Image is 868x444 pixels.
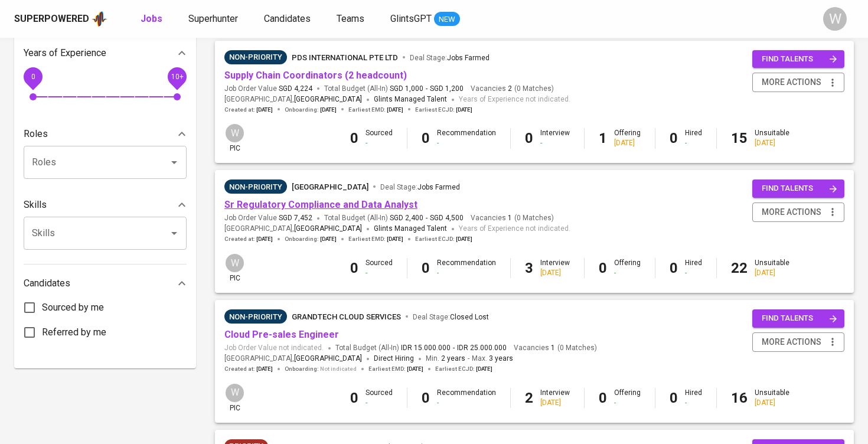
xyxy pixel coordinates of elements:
[92,10,107,28] img: app logo
[264,12,313,27] a: Candidates
[417,183,460,191] span: Jobs Farmed
[434,14,460,25] span: NEW
[525,260,533,276] b: 3
[762,312,837,325] span: find talents
[320,235,337,243] span: [DATE]
[348,235,403,243] span: Earliest EMD :
[224,253,245,273] div: W
[224,213,312,223] span: Job Order Value
[224,223,362,235] span: [GEOGRAPHIC_DATA] ,
[224,235,273,243] span: Created at :
[685,128,702,148] div: Hired
[24,46,106,60] p: Years of Experience
[224,311,287,323] span: Non-Priority
[294,223,362,235] span: [GEOGRAPHIC_DATA]
[350,260,358,276] b: 0
[166,225,182,241] button: Open
[447,54,490,62] span: Jobs Farmed
[141,12,165,27] a: Jobs
[670,260,678,276] b: 0
[224,329,339,340] a: Cloud Pre-sales Engineer
[685,268,702,278] div: -
[320,106,337,114] span: [DATE]
[731,260,748,276] b: 22
[472,354,513,363] span: Max.
[755,128,789,148] div: Unsuitable
[762,75,821,90] span: more actions
[390,13,432,24] span: GlintsGPT
[506,213,512,223] span: 1
[752,50,844,68] button: find talents
[224,70,407,81] a: Supply Chain Coordinators (2 headcount)
[380,183,460,191] span: Deal Stage :
[471,84,554,94] span: Vacancies ( 0 Matches )
[264,13,311,24] span: Candidates
[294,353,362,365] span: [GEOGRAPHIC_DATA]
[366,138,393,148] div: -
[755,258,789,278] div: Unsuitable
[752,203,844,222] button: more actions
[14,10,107,28] a: Superpoweredapp logo
[24,122,187,146] div: Roles
[166,154,182,171] button: Open
[422,390,430,406] b: 0
[599,260,607,276] b: 0
[752,73,844,92] button: more actions
[292,53,398,62] span: PDS International Pte Ltd
[540,128,570,148] div: Interview
[387,235,403,243] span: [DATE]
[468,353,469,365] span: -
[224,365,273,373] span: Created at :
[337,12,367,27] a: Teams
[24,198,47,212] p: Skills
[224,123,245,154] div: pic
[294,94,362,106] span: [GEOGRAPHIC_DATA]
[374,95,447,103] span: Glints Managed Talent
[471,213,554,223] span: Vacancies ( 0 Matches )
[320,365,357,373] span: Not indicated
[685,138,702,148] div: -
[24,127,48,141] p: Roles
[350,130,358,146] b: 0
[752,332,844,352] button: more actions
[324,213,464,223] span: Total Budget (All-In)
[224,84,312,94] span: Job Order Value
[366,268,393,278] div: -
[426,84,428,94] span: -
[292,312,401,321] span: GrandTech Cloud Services
[599,390,607,406] b: 0
[755,138,789,148] div: [DATE]
[437,128,496,148] div: Recommendation
[374,354,414,363] span: Direct Hiring
[224,343,324,353] span: Job Order Value not indicated.
[614,138,641,148] div: [DATE]
[459,223,570,235] span: Years of Experience not indicated.
[456,106,472,114] span: [DATE]
[437,268,496,278] div: -
[279,84,312,94] span: SGD 4,224
[31,72,35,80] span: 0
[685,398,702,408] div: -
[762,53,837,66] span: find talents
[525,390,533,406] b: 2
[390,84,423,94] span: SGD 1,000
[614,128,641,148] div: Offering
[476,365,492,373] span: [DATE]
[426,354,465,363] span: Min.
[337,13,364,24] span: Teams
[224,106,273,114] span: Created at :
[422,260,430,276] b: 0
[285,235,337,243] span: Onboarding :
[374,224,447,233] span: Glints Managed Talent
[506,84,512,94] span: 2
[410,54,490,62] span: Deal Stage :
[401,343,451,353] span: IDR 15.000.000
[549,343,555,353] span: 1
[540,138,570,148] div: -
[755,388,789,408] div: Unsuitable
[762,182,837,195] span: find talents
[435,365,492,373] span: Earliest ECJD :
[256,106,273,114] span: [DATE]
[224,51,287,63] span: Non-Priority
[390,213,423,223] span: SGD 2,400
